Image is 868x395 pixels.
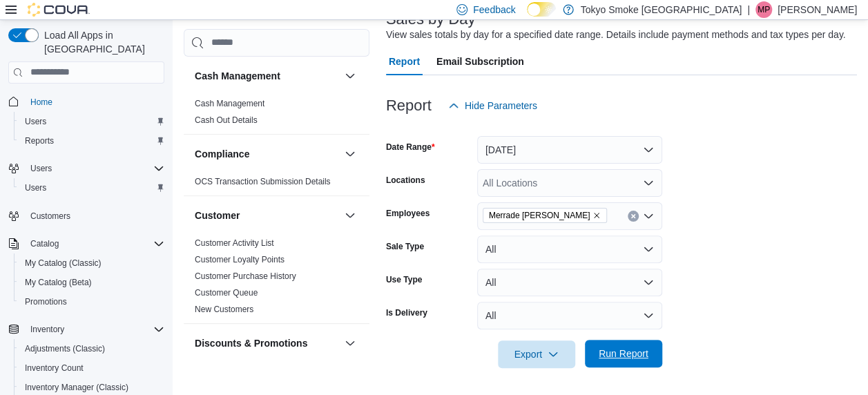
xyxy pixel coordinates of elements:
span: My Catalog (Classic) [19,255,164,271]
a: Cash Management [195,99,264,108]
a: Customer Purchase History [195,271,296,281]
span: Load All Apps in [GEOGRAPHIC_DATA] [39,28,164,56]
a: Users [19,113,52,130]
span: OCS Transaction Submission Details [195,176,331,187]
span: Users [25,182,46,193]
div: Customer [184,235,369,323]
button: Reports [14,131,170,151]
button: [DATE] [477,136,662,164]
a: Customer Activity List [195,238,274,248]
button: All [477,235,662,263]
span: Export [506,340,567,368]
span: New Customers [195,304,253,315]
span: Inventory [30,324,64,335]
button: Hide Parameters [443,92,543,119]
button: Promotions [14,292,170,311]
img: Cova [28,3,90,17]
button: Inventory Count [14,358,170,378]
span: Users [30,163,52,174]
a: My Catalog (Beta) [19,274,97,291]
h3: Cash Management [195,69,280,83]
button: My Catalog (Beta) [14,273,170,292]
button: Home [3,92,170,112]
span: Cash Out Details [195,115,258,126]
label: Locations [386,175,425,186]
button: All [477,269,662,296]
span: Promotions [19,293,164,310]
a: Customer Loyalty Points [195,255,284,264]
p: Tokyo Smoke [GEOGRAPHIC_DATA] [581,1,742,18]
input: Dark Mode [527,2,556,17]
a: Reports [19,133,59,149]
button: My Catalog (Classic) [14,253,170,273]
span: Users [19,180,164,196]
button: Run Report [585,340,662,367]
span: Adjustments (Classic) [19,340,164,357]
div: View sales totals by day for a specified date range. Details include payment methods and tax type... [386,28,846,42]
button: Discounts & Promotions [342,335,358,351]
span: Users [25,160,164,177]
span: Inventory Count [25,363,84,374]
span: Feedback [473,3,515,17]
span: MP [758,1,770,18]
span: Adjustments (Classic) [25,343,105,354]
span: Users [25,116,46,127]
span: Customers [30,211,70,222]
h3: Compliance [195,147,249,161]
span: Customers [25,207,164,224]
button: Users [14,112,170,131]
span: Merrade Simeoni [483,208,608,223]
button: Export [498,340,575,368]
a: Users [19,180,52,196]
span: Catalog [25,235,164,252]
span: Inventory [25,321,164,338]
a: Customers [25,208,76,224]
label: Is Delivery [386,307,427,318]
a: Adjustments (Classic) [19,340,110,357]
button: Catalog [3,234,170,253]
a: Cash Out Details [195,115,258,125]
span: My Catalog (Beta) [19,274,164,291]
button: Adjustments (Classic) [14,339,170,358]
p: [PERSON_NAME] [778,1,857,18]
button: Remove Merrade Simeoni from selection in this group [592,211,601,220]
label: Date Range [386,142,435,153]
span: Promotions [25,296,67,307]
div: Cash Management [184,95,369,134]
a: New Customers [195,305,253,314]
div: Compliance [184,173,369,195]
button: Customer [342,207,358,224]
a: Home [25,94,58,110]
span: Users [19,113,164,130]
button: Compliance [195,147,339,161]
h3: Discounts & Promotions [195,336,307,350]
a: My Catalog (Classic) [19,255,107,271]
span: Inventory Manager (Classic) [25,382,128,393]
label: Use Type [386,274,422,285]
a: Inventory Count [19,360,89,376]
span: Email Subscription [436,48,524,75]
span: Customer Loyalty Points [195,254,284,265]
span: Catalog [30,238,59,249]
button: Inventory [25,321,70,338]
span: Dark Mode [527,17,528,17]
span: Reports [25,135,54,146]
span: My Catalog (Beta) [25,277,92,288]
span: Cash Management [195,98,264,109]
div: Mark Patafie [755,1,772,18]
button: Cash Management [195,69,339,83]
button: Inventory [3,320,170,339]
button: Users [3,159,170,178]
button: Open list of options [643,177,654,189]
a: OCS Transaction Submission Details [195,177,331,186]
span: Home [30,97,52,108]
button: Clear input [628,211,639,222]
span: Merrade [PERSON_NAME] [489,209,590,222]
span: Customer Activity List [195,238,274,249]
button: Users [14,178,170,197]
span: Inventory Count [19,360,164,376]
label: Sale Type [386,241,424,252]
span: Run Report [599,347,648,360]
button: Customers [3,206,170,226]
